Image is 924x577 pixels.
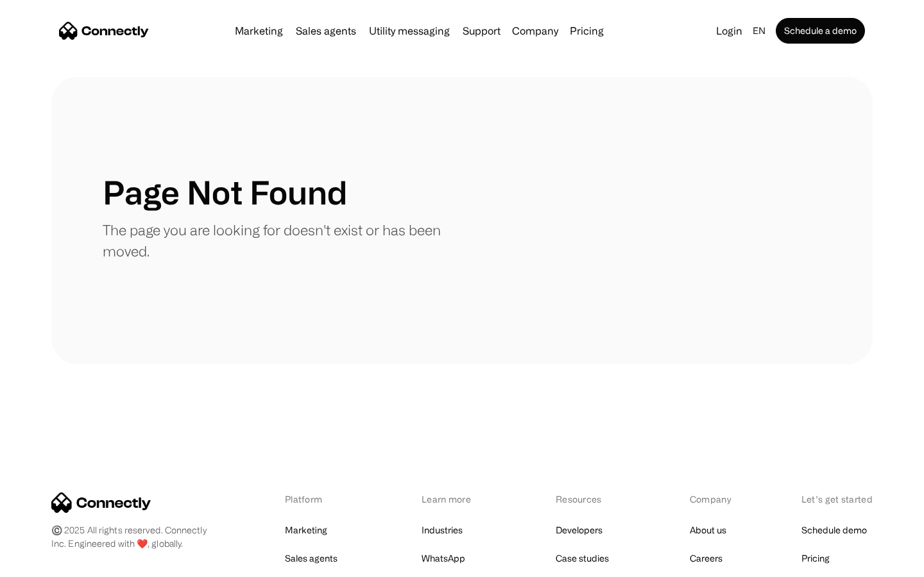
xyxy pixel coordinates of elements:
[285,549,338,567] a: Sales agents
[103,219,462,262] p: The page you are looking for doesn't exist or has been moved.
[776,18,865,44] a: Schedule a demo
[103,173,347,212] h1: Page Not Found
[690,492,735,506] div: Company
[422,549,465,567] a: WhatsApp
[422,492,489,506] div: Learn more
[801,492,873,506] div: Let’s get started
[364,26,455,36] a: Utility messaging
[285,521,327,539] a: Marketing
[230,26,288,36] a: Marketing
[556,521,603,539] a: Developers
[291,26,361,36] a: Sales agents
[26,555,77,573] ul: Language list
[512,22,558,40] div: Company
[565,26,609,36] a: Pricing
[711,22,748,40] a: Login
[753,22,766,40] div: en
[556,549,609,567] a: Case studies
[422,521,463,539] a: Industries
[556,492,623,506] div: Resources
[285,492,355,506] div: Platform
[801,549,830,567] a: Pricing
[13,553,77,573] aside: Language selected: English
[458,26,506,36] a: Support
[690,521,726,539] a: About us
[801,521,867,539] a: Schedule demo
[690,549,723,567] a: Careers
